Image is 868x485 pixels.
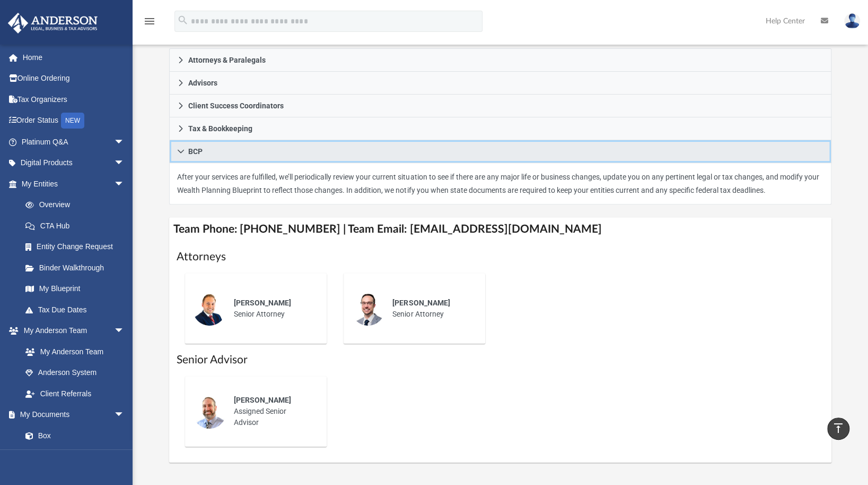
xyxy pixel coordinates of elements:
[114,131,135,153] span: arrow_drop_down
[844,13,860,29] img: User Pic
[169,117,831,140] a: Tax & Bookkeeping
[226,290,319,327] div: Senior Attorney
[114,320,135,342] span: arrow_drop_down
[177,14,189,26] i: search
[169,140,831,163] a: BCP
[61,113,84,129] div: NEW
[827,418,849,440] a: vertical_align_top
[7,110,141,132] a: Order StatusNEW
[351,292,385,326] img: thumbnail
[188,79,217,87] span: Advisors
[7,47,141,68] a: Home
[15,383,135,404] a: Client Referrals
[15,194,141,216] a: Overview
[143,20,156,28] a: menu
[15,341,130,362] a: My Anderson Team
[169,95,831,117] a: Client Success Coordinators
[7,404,135,426] a: My Documentsarrow_drop_down
[169,72,831,95] a: Advisors
[188,102,284,109] span: Client Success Coordinators
[114,404,135,426] span: arrow_drop_down
[15,362,135,384] a: Anderson System
[7,152,141,174] a: Digital Productsarrow_drop_down
[234,396,291,404] span: [PERSON_NAME]
[385,290,478,327] div: Senior Attorney
[177,171,823,197] p: After your services are fulfilled, we’ll periodically review your current situation to see if the...
[7,68,141,89] a: Online Ordering
[7,320,135,342] a: My Anderson Teamarrow_drop_down
[169,163,831,205] div: BCP
[15,215,141,236] a: CTA Hub
[114,152,135,174] span: arrow_drop_down
[15,278,135,300] a: My Blueprint
[169,217,831,241] h4: Team Phone: [PHONE_NUMBER] | Team Email: [EMAIL_ADDRESS][DOMAIN_NAME]
[15,299,141,320] a: Tax Due Dates
[177,352,823,368] h1: Senior Advisor
[5,13,101,33] img: Anderson Advisors Platinum Portal
[832,422,845,435] i: vertical_align_top
[7,131,141,152] a: Platinum Q&Aarrow_drop_down
[7,89,141,110] a: Tax Organizers
[188,125,252,132] span: Tax & Bookkeeping
[15,257,141,278] a: Binder Walkthrough
[234,299,291,307] span: [PERSON_NAME]
[188,148,203,155] span: BCP
[226,387,319,436] div: Assigned Senior Advisor
[143,15,156,28] i: menu
[392,299,450,307] span: [PERSON_NAME]
[192,292,226,326] img: thumbnail
[15,446,135,467] a: Meeting Minutes
[188,56,266,64] span: Attorneys & Paralegals
[192,395,226,429] img: thumbnail
[15,236,141,258] a: Entity Change Request
[7,173,141,194] a: My Entitiesarrow_drop_down
[114,173,135,195] span: arrow_drop_down
[15,425,130,446] a: Box
[177,249,823,265] h1: Attorneys
[169,48,831,72] a: Attorneys & Paralegals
